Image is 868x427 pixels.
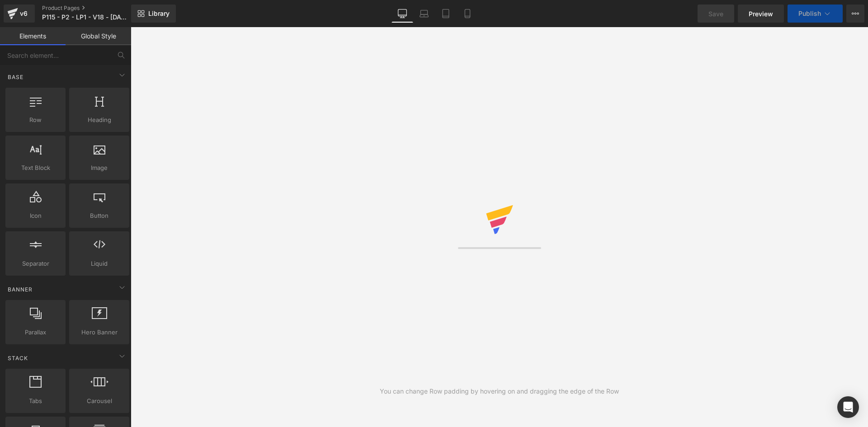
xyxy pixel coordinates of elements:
a: Preview [738,5,784,23]
span: Tabs [8,396,63,406]
span: Text Block [8,163,63,173]
span: Parallax [8,328,63,337]
span: Carousel [72,396,127,406]
a: v6 [4,5,35,23]
span: Separator [8,259,63,268]
span: Base [7,73,24,81]
a: New Library [131,5,176,23]
span: Liquid [72,259,127,268]
span: Stack [7,354,29,362]
span: Banner [7,285,33,294]
span: P115 - P2 - LP1 - V18 - [DATE] [42,14,127,21]
a: Laptop [413,5,435,23]
a: Global Style [66,27,131,45]
span: Library [148,9,170,18]
span: Icon [8,211,63,221]
span: Publish [798,10,821,17]
span: Preview [749,9,773,19]
a: Product Pages [42,5,144,12]
span: Button [72,211,127,221]
span: Heading [72,115,127,125]
button: Publish [788,5,843,23]
div: You can change Row padding by hovering on and dragging the edge of the Row [380,386,619,396]
div: Open Intercom Messenger [837,396,859,418]
a: Mobile [457,5,478,23]
span: Image [72,163,127,173]
div: v6 [18,8,29,19]
a: Tablet [435,5,457,23]
button: More [846,5,864,23]
a: Desktop [392,5,413,23]
span: Hero Banner [72,328,127,337]
span: Row [8,115,63,125]
span: Save [708,9,723,19]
